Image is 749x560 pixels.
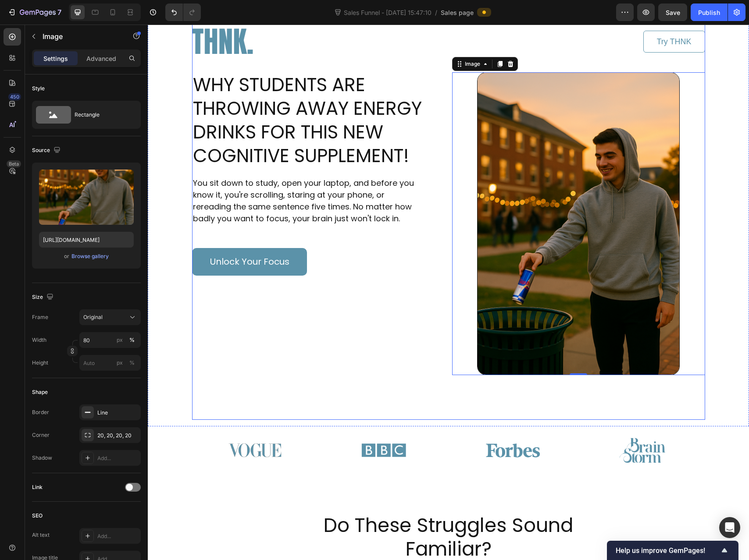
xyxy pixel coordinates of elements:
[117,336,123,344] div: px
[32,291,55,303] div: Size
[213,415,259,436] img: gempages_581112007906820616-5118b141-6c74-44f5-a31b-bea648fd924b.png
[441,8,474,17] span: Sales page
[43,31,117,42] p: Image
[79,355,141,371] input: px%
[71,252,109,260] div: Browse gallery
[32,454,52,462] div: Shadow
[165,4,201,21] div: Undo/Redo
[4,4,65,21] button: 7
[97,532,139,540] div: Add...
[114,335,125,345] button: %
[471,413,517,438] img: gempages_581112007906820616-88a465cf-50a6-44b0-a13c-6db578edc71c.png
[435,8,437,17] span: /
[32,359,48,367] label: Height
[39,170,134,225] img: preview-image
[127,335,137,345] button: px
[32,388,48,396] div: Shape
[8,93,21,100] div: 450
[658,4,687,21] button: Save
[496,6,557,28] a: Try THNK
[39,232,134,248] input: https://example.com/image.jpg
[32,431,50,439] div: Corner
[43,54,68,63] p: Settings
[509,11,544,24] p: Try THNK
[129,336,135,344] div: %
[83,313,103,321] span: Original
[117,359,123,367] div: px
[698,8,720,17] div: Publish
[45,152,266,200] p: You sit down to study, open your laptop, and before you know it, you're scrolling, staring at you...
[691,4,728,21] button: Publish
[342,8,433,17] span: Sales Funnel - [DATE] 15:47:10
[32,85,45,92] div: Style
[64,251,69,262] span: or
[62,230,142,245] p: Unlock Your Focus
[129,359,135,367] div: %
[32,531,50,539] div: Alt text
[32,313,48,321] label: Frame
[666,9,680,16] span: Save
[75,105,128,125] div: Rectangle
[148,25,749,560] iframe: To enrich screen reader interactions, please activate Accessibility in Grammarly extension settings
[79,309,141,325] button: Original
[80,418,134,433] img: gempages_581112007906820616-6927bba9-27e0-4a95-8d98-c4c6d026f791.png
[329,48,532,351] img: gempages_581112007906820616-9fe01537-4de6-4f74-a21a-95752b235b69.png
[719,517,740,538] div: Open Intercom Messenger
[71,252,109,261] button: Browse gallery
[97,454,139,462] div: Add...
[32,483,43,491] div: Link
[44,48,297,144] h1: WHY STUDENTS ARE THROWING AWAY ENERGY DRINKS FOR THIS NEW COGNITIVE SUPPLEMENT!
[616,545,730,556] button: Show survey - Help us improve GemPages!
[32,145,62,156] div: Source
[79,332,141,348] input: px%
[616,546,719,555] span: Help us improve GemPages!
[57,7,61,18] p: 7
[86,54,116,63] p: Advanced
[97,409,139,417] div: Line
[97,432,139,439] div: 20, 20, 20, 20
[44,223,159,251] a: Unlock Your Focus
[114,358,125,368] button: %
[144,488,458,537] h2: Do These Struggles Sound Familiar?
[335,418,395,434] img: gempages_581112007906820616-b5d72249-e636-44d2-8f08-b50954a3035a.png
[315,35,334,43] div: Image
[32,336,46,344] label: Width
[127,358,137,368] button: px
[32,512,43,520] div: SEO
[32,408,49,416] div: Border
[7,160,21,167] div: Beta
